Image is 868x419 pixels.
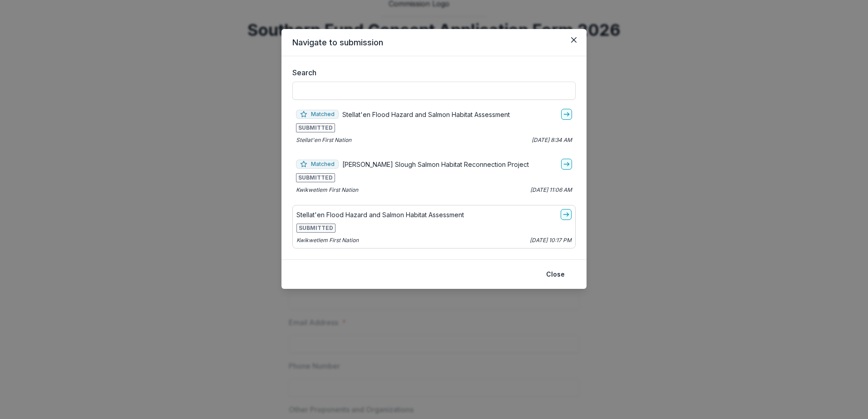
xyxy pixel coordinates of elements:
a: go-to [561,109,572,120]
p: [DATE] 10:17 PM [530,236,572,244]
span: SUBMITTED [296,173,335,182]
p: [DATE] 11:06 AM [530,186,572,194]
p: Stellat'en First Nation [296,136,351,144]
p: Kwikwetlem First Nation [296,236,359,244]
p: Kwikwetlem First Nation [296,186,358,194]
p: [DATE] 8:34 AM [532,136,572,144]
a: go-to [561,209,572,220]
button: Close [541,267,570,282]
a: go-to [561,159,572,170]
header: Navigate to submission [281,29,587,56]
span: Matched [296,110,339,119]
span: SUBMITTED [296,224,335,233]
span: Matched [296,160,339,169]
p: [PERSON_NAME] Slough Salmon Habitat Reconnection Project [342,160,529,169]
p: Stellat'en Flood Hazard and Salmon Habitat Assessment [296,210,464,219]
label: Search [292,67,570,78]
button: Close [567,33,581,47]
span: SUBMITTED [296,123,335,132]
p: Stellat'en Flood Hazard and Salmon Habitat Assessment [342,110,510,119]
